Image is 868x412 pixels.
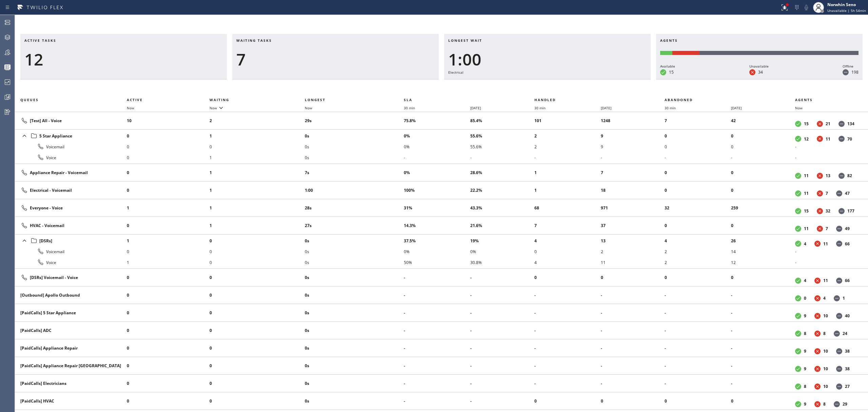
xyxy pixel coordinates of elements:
li: - [601,325,665,336]
li: 0 [731,272,795,283]
dt: Offline [836,348,842,354]
div: [PaidCalls] Appliance Repair [20,345,121,351]
li: 2 [534,141,601,152]
li: 0% [470,246,534,257]
dd: 66 [845,241,850,247]
dd: 8 [804,331,806,336]
li: 0 [665,220,731,231]
li: 85.4% [470,115,534,126]
li: 0s [305,152,404,163]
dt: Unavailable [814,313,821,319]
div: Everyone - Voice [20,204,121,212]
li: 9 [601,141,665,152]
li: - [795,152,860,163]
dt: Available [660,69,666,75]
li: 28.6% [470,167,534,178]
li: - [404,152,470,163]
li: 0 [127,378,210,389]
li: - [601,307,665,318]
li: 0 [665,272,731,283]
span: Waiting [210,97,229,102]
li: 259 [731,203,795,213]
li: 19% [470,235,534,246]
dd: 24 [843,331,847,336]
dt: Offline [836,313,842,319]
dd: 47 [845,190,850,196]
li: 2 [665,246,731,257]
li: - [665,152,731,163]
li: 12 [731,257,795,268]
dd: 70 [847,136,852,142]
dt: Offline [839,208,845,214]
li: 1 [210,203,305,213]
li: 0 [731,141,795,152]
dd: 12 [804,136,809,142]
li: 0% [404,167,470,178]
span: Handled [534,97,556,102]
dd: 1 [843,295,845,301]
li: - [404,325,470,336]
span: Unavailable | 5h 54min [827,8,866,13]
li: 26 [731,235,795,246]
li: - [795,141,860,152]
li: 0s [305,378,404,389]
li: - [404,307,470,318]
li: 100% [404,185,470,196]
li: 0 [127,220,210,231]
li: 0s [305,360,404,371]
li: 4 [665,235,731,246]
li: - [534,290,601,301]
div: [PaidCalls] Appliance Repair [GEOGRAPHIC_DATA] [20,363,121,369]
li: 10 [127,115,210,126]
span: Queues [20,97,39,102]
dd: 4 [804,241,806,247]
div: [DSRs] [20,236,121,245]
li: 0s [305,130,404,141]
dt: Offline [843,69,849,75]
dt: Unavailable [814,241,821,247]
li: 21.6% [470,220,534,231]
li: 0s [305,290,404,301]
span: Longest [305,97,325,102]
dd: 38 [845,348,850,354]
dt: Available [795,190,801,196]
li: - [601,378,665,389]
span: Now [305,106,312,110]
li: 0 [210,235,305,246]
li: 0s [305,141,404,152]
dd: 21 [826,121,830,127]
li: 0s [305,325,404,336]
li: 0 [210,257,305,268]
dt: Available [795,121,801,127]
li: 0 [127,185,210,196]
li: 0% [404,246,470,257]
li: 0 [731,167,795,178]
li: - [470,378,534,389]
div: Electrical - Voicemail [20,186,121,194]
dd: 34 [758,69,763,75]
span: Now [795,106,803,110]
li: 31% [404,203,470,213]
div: Voicemail [20,143,121,151]
li: 1 [210,220,305,231]
div: [Outbound] Apollo Outbound [20,292,121,298]
li: 0 [127,152,210,163]
li: 7 [534,220,601,231]
li: - [470,307,534,318]
li: 0 [127,307,210,318]
dd: 15 [669,69,674,75]
dd: 82 [847,173,852,179]
li: - [731,360,795,371]
li: 30.8% [470,257,534,268]
span: Active [127,97,143,102]
dd: 9 [804,366,806,372]
div: Unavailable [749,63,769,69]
li: 0 [127,290,210,301]
div: 1:00 [448,50,647,69]
li: - [601,343,665,354]
li: - [795,257,860,268]
li: 1:00 [305,185,404,196]
dt: Unavailable [817,208,823,214]
li: 0s [305,343,404,354]
li: 0s [305,235,404,246]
